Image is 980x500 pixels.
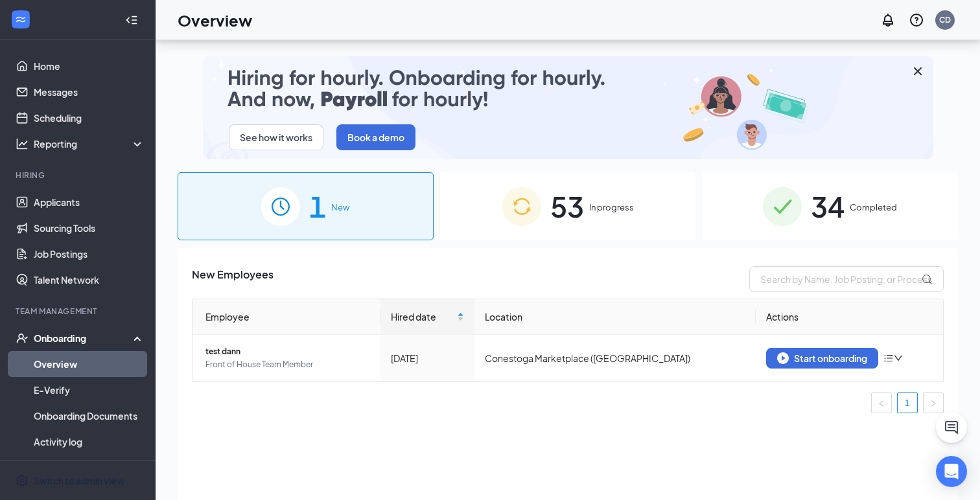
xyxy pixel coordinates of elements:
[125,14,138,27] svg: Collapse
[550,184,584,229] span: 53
[944,420,959,435] svg: ChatActive
[34,189,145,215] a: Applicants
[205,358,370,371] span: Front of House Team Member
[336,124,415,150] button: Book a demo
[34,351,145,377] a: Overview
[929,400,937,407] span: right
[16,170,142,181] div: Hiring
[178,9,252,31] h1: Overview
[34,241,145,267] a: Job Postings
[474,335,756,381] td: Conestoga Marketplace ([GEOGRAPHIC_DATA])
[229,124,323,150] button: See how it works
[391,310,454,324] span: Hired date
[880,12,896,28] svg: Notifications
[16,474,29,487] svg: Settings
[474,299,756,335] th: Location
[34,105,145,131] a: Scheduling
[391,351,464,365] div: [DATE]
[883,353,894,363] span: bars
[811,184,845,229] span: 34
[871,392,892,413] li: Previous Page
[16,137,29,150] svg: Analysis
[936,456,967,487] div: Open Intercom Messenger
[909,12,924,28] svg: QuestionInfo
[923,392,944,413] li: Next Page
[898,393,917,413] a: 1
[34,455,145,481] a: Team
[936,412,967,443] button: ChatActive
[16,332,29,345] svg: UserCheck
[34,429,145,455] a: Activity log
[939,14,951,25] div: CD
[16,306,142,317] div: Team Management
[910,63,926,79] svg: Cross
[749,266,944,292] input: Search by Name, Job Posting, or Process
[894,354,903,363] span: down
[878,400,885,407] span: left
[34,377,145,403] a: E-Verify
[34,53,145,79] a: Home
[205,345,370,358] span: test dann
[897,392,918,413] li: 1
[192,299,380,335] th: Employee
[589,201,634,214] span: In progress
[871,392,892,413] button: left
[923,392,944,413] button: right
[309,184,326,229] span: 1
[34,79,145,105] a: Messages
[756,299,944,335] th: Actions
[34,137,145,150] div: Reporting
[14,13,27,26] svg: WorkstreamLogo
[34,332,134,345] div: Onboarding
[766,348,878,369] button: Start onboarding
[331,201,349,214] span: New
[34,403,145,429] a: Onboarding Documents
[34,215,145,241] a: Sourcing Tools
[777,352,867,364] div: Start onboarding
[850,201,897,214] span: Completed
[34,474,124,487] div: Switch to admin view
[192,266,274,292] span: New Employees
[34,267,145,293] a: Talent Network
[203,56,933,159] img: payroll-small.gif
